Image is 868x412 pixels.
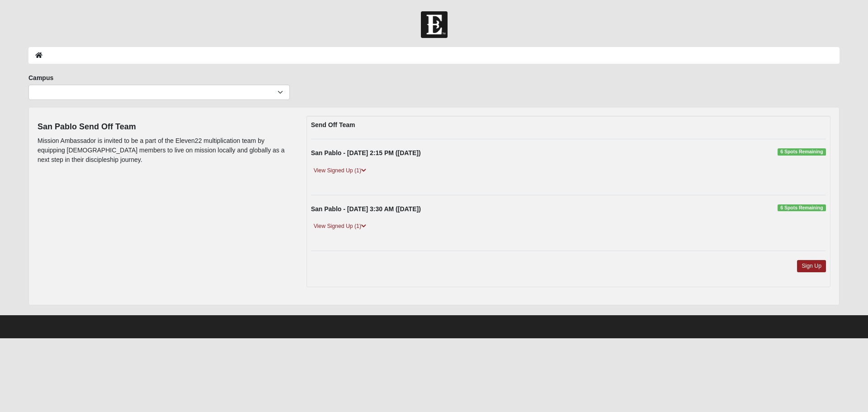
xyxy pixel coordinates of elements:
strong: San Pablo - [DATE] 2:15 PM ([DATE]) [311,149,421,156]
a: Sign Up [797,260,826,272]
strong: Send Off Team [311,121,355,128]
strong: San Pablo - [DATE] 3:30 AM ([DATE]) [311,205,421,213]
span: 6 Spots Remaining [778,204,826,212]
span: 6 Spots Remaining [778,148,826,156]
a: View Signed Up (1) [311,166,369,175]
label: Campus [28,73,53,82]
p: Mission Ambassador is invited to be a part of the Eleven22 multiplication team by equipping [DEMO... [38,136,293,165]
img: Church of Eleven22 Logo [421,11,448,38]
a: View Signed Up (1) [311,222,369,231]
h4: San Pablo Send Off Team [38,122,293,132]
